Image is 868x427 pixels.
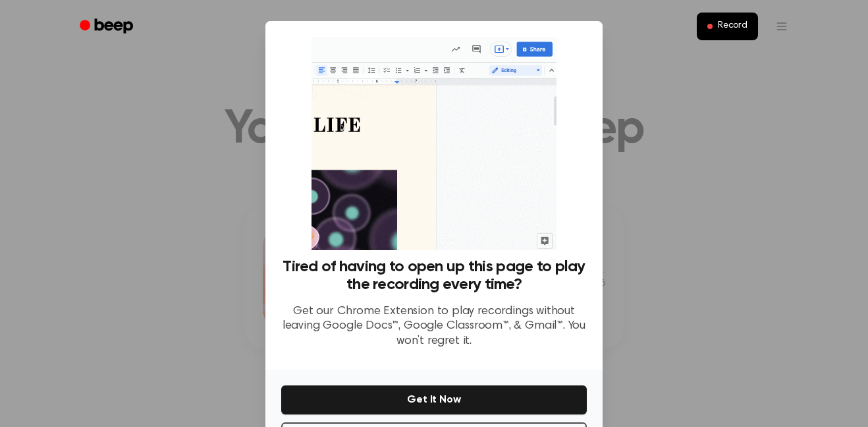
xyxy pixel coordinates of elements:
[766,11,798,42] button: Open menu
[697,13,758,40] button: Record
[281,258,587,294] h3: Tired of having to open up this page to play the recording every time?
[718,20,747,32] span: Record
[70,14,145,40] a: Beep
[312,37,556,250] img: Beep extension in action
[281,304,587,349] p: Get our Chrome Extension to play recordings without leaving Google Docs™, Google Classroom™, & Gm...
[281,385,587,414] button: Get It Now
